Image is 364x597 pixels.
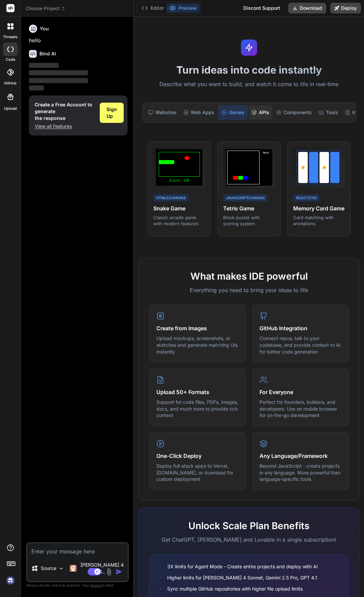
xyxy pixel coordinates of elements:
[167,563,318,570] span: 3X limits for Agent Mode - Create entire projects and deploy with AI
[29,78,88,83] span: ‌
[35,123,94,130] p: View all Features
[139,3,166,13] button: Editor
[145,105,179,120] div: Websites
[159,178,200,183] div: Score: 150
[29,70,88,75] span: ‌
[293,204,345,212] h4: Memory Card Game
[149,286,349,294] p: Everything you need to bring your ideas to life
[260,335,342,355] p: Connect repos, talk to your codebase, and provide context to AI for better code generation
[70,565,77,572] img: Claude 4 Sonnet
[330,3,361,14] button: Deploy
[167,585,303,592] span: Sync multiple GitHub repositories with higher file upload limits
[156,399,239,419] p: Support for code files, PDFs, images, docs, and much more to provide rich context
[293,194,320,202] div: React/CSS
[29,63,59,68] span: ‌
[35,101,94,122] h1: Create a Free Account to generate the response
[260,452,342,460] h4: Any Language/Framework
[288,3,326,14] button: Download
[223,214,275,227] p: Block puzzle with scoring system
[29,37,127,45] p: hello
[40,25,49,32] h6: You
[153,194,188,202] div: HTML5/Canvas
[105,568,113,576] img: attachment
[107,106,117,120] span: Sign Up
[26,582,129,589] p: Always double-check its answers. Your in Bind
[39,50,56,57] h6: Bind AI
[58,566,64,571] img: Pick Models
[3,34,18,40] label: threads
[116,568,122,575] img: icon
[79,562,125,575] p: [PERSON_NAME] 4 S..
[41,565,56,572] p: Source
[149,269,349,283] h2: What makes IDE powerful
[249,105,272,120] div: APIs
[29,85,44,90] span: ‌
[239,3,284,14] div: Discord Support
[153,204,205,212] h4: Snake Game
[5,575,16,586] img: signin
[156,452,239,460] h4: One-Click Deploy
[156,335,239,355] p: Upload mockups, screenshots, or sketches and generate matching UIs instantly
[260,324,342,332] h4: GitHub Integration
[261,151,271,184] div: Next
[6,57,15,62] label: code
[156,324,239,332] h4: Create from Images
[260,388,342,396] h4: For Everyone
[260,399,342,419] p: Perfect for founders, builders, and developers. Use on mobile browser for on-the-go development
[26,5,66,12] span: Choose Project
[4,80,17,86] label: GitHub
[223,194,268,202] div: JavaScript/Canvas
[218,105,247,120] div: Games
[293,214,345,227] p: Card matching with animations
[260,463,342,483] p: Beyond JavaScript - create projects in any language. More powerful than language-specific tools
[167,574,317,581] span: Higher limits for [PERSON_NAME] 4 Sonnet, Gemini 2.5 Pro, GPT 4.1
[273,105,314,120] div: Components
[138,80,360,89] p: Describe what you want to build, and watch it come to life in real-time
[156,388,239,396] h4: Upload 50+ Formats
[149,536,349,544] p: Get ChatGPT, [PERSON_NAME] and Lovable in a single subscription!
[181,105,217,120] div: Web Apps
[316,105,341,120] div: Tools
[4,106,17,111] label: Upload
[153,214,205,227] p: Classic arcade game with modern features
[223,204,275,212] h4: Tetris Game
[138,64,360,76] h1: Turn ideas into code instantly
[156,463,239,483] p: Deploy full-stack apps to Vercel, [DOMAIN_NAME], or download for custom deployment
[90,583,102,587] span: privacy
[149,519,349,533] h2: Unlock Scale Plan Benefits
[166,3,200,13] button: Preview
